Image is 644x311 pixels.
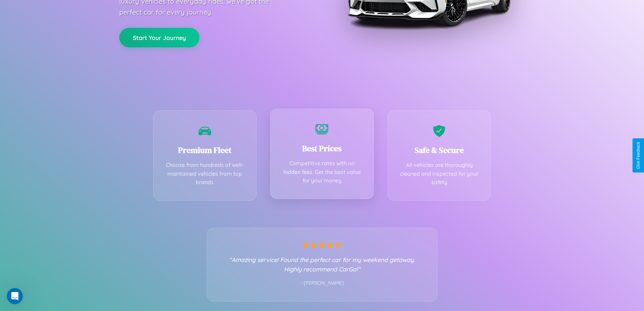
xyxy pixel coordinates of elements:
h3: Best Prices [281,143,363,154]
button: Start Your Journey [119,28,199,47]
p: Competitive rates with no hidden fees. Get the best value for your money [281,159,363,185]
p: "Amazing service! Found the perfect car for my weekend getaway. Highly recommend CarGo!" [221,255,424,274]
h3: Safe & Secure [398,145,481,156]
p: All vehicles are thoroughly cleaned and inspected for your safety [398,161,481,187]
p: Choose from hundreds of well-maintained vehicles from top brands [164,161,246,187]
iframe: Intercom live chat [7,288,23,304]
div: Give Feedback [636,142,641,169]
p: - [PERSON_NAME] [221,279,424,288]
h3: Premium Fleet [164,145,246,156]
